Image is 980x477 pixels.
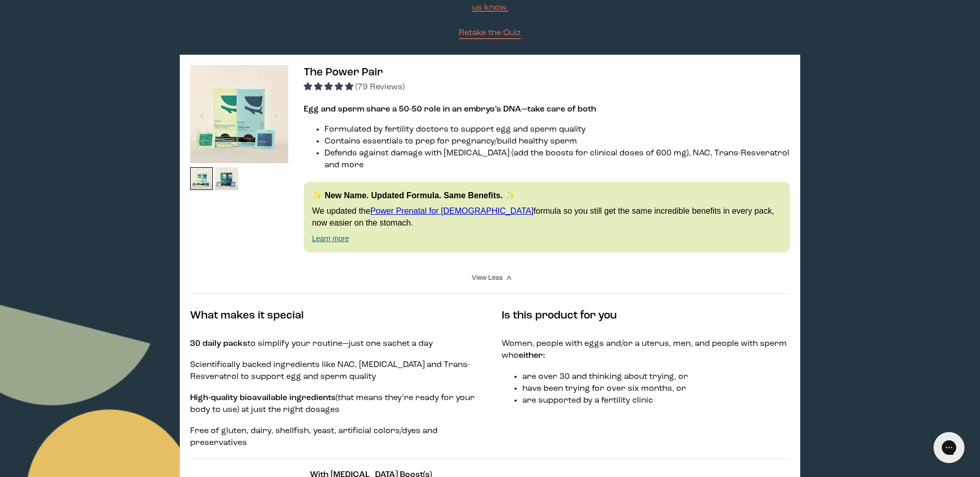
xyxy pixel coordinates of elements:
[190,425,478,449] p: Free of gluten, dairy, shellfish, yeast, artificial colors/dyes and preservatives
[304,67,383,78] span: The Power Pair
[522,395,790,407] li: are supported by a fertility clinic
[304,83,355,91] span: 4.92 stars
[928,428,970,467] iframe: Gorgias live chat messenger
[355,83,405,91] span: (79 Reviews)
[505,275,515,281] i: <
[190,167,213,190] img: thumbnail image
[472,273,508,283] summary: View Less <
[215,167,238,190] img: thumbnail image
[190,65,288,163] img: thumbnail image
[190,392,478,416] p: (that means they’re ready for your body to use) at just the right dosages
[522,371,790,383] li: are over 30 and thinking about trying, or
[190,359,478,383] p: Scientifically backed ingredients like NAC, [MEDICAL_DATA] and Trans-Resveratrol to support egg a...
[304,105,596,114] strong: Egg and sperm share a 50-50 role in an embryo’s DNA—take care of both
[472,275,503,281] span: View Less
[324,136,790,148] li: Contains essentials to prep for pregnancy/build healthy sperm
[190,338,478,350] p: to simplify your routine—just one sachet a day
[312,191,516,200] strong: ✨ New Name. Updated Formula. Same Benefits. ✨
[324,124,790,136] li: Formulated by fertility doctors to support egg and sperm quality
[312,234,349,243] a: Learn more
[459,29,521,37] span: Retake the Quiz
[522,383,790,395] li: have been trying for over six months, or
[370,206,534,215] a: Power Prenatal for [DEMOGRAPHIC_DATA]
[459,27,521,39] a: Retake the Quiz
[519,352,545,360] strong: either:
[502,338,790,362] p: Women, people with eggs and/or a uterus, men, and people with sperm who
[190,340,247,348] strong: 30 daily packs
[312,205,782,229] p: We updated the formula so you still get the same incredible benefits in every pack, now easier on...
[190,394,336,402] strong: High-quality bioavailable ingredients
[502,308,790,324] h4: Is this product for you
[324,148,790,171] li: Defends against damage with [MEDICAL_DATA] (add the boosts for clinical doses of 600 mg), NAC, Tr...
[190,308,478,324] h4: What makes it special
